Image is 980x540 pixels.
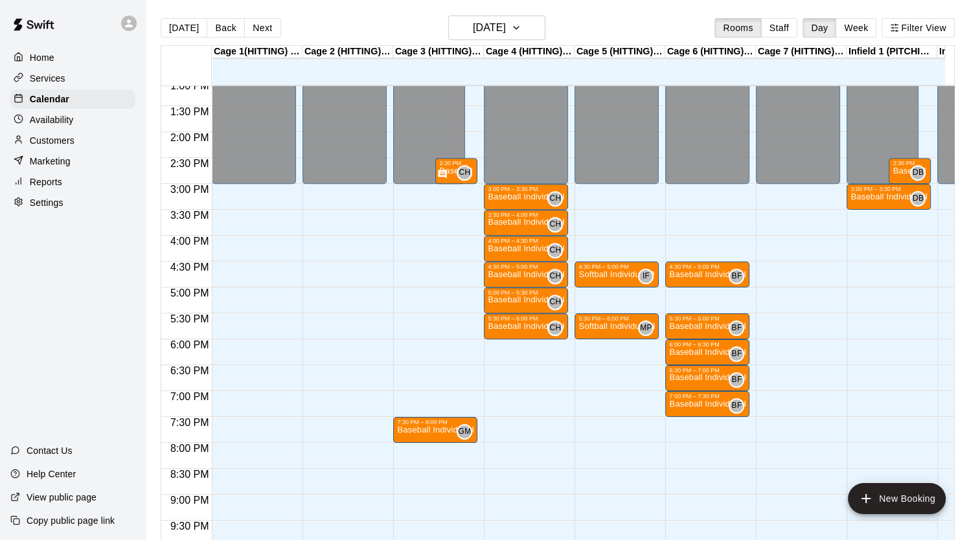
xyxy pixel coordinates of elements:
[553,269,563,284] span: Cory Harris
[27,491,97,504] p: View public page
[488,315,564,322] div: 5:30 PM – 6:00 PM
[882,18,954,38] button: Filter View
[575,313,659,339] div: 5:30 PM – 6:00 PM: Softball Individual HITTING - 30 minutes
[913,192,924,205] span: DB
[27,467,76,480] p: Help Center
[578,315,655,322] div: 5:30 PM – 6:00 PM
[889,158,931,184] div: 2:30 PM – 3:00 PM: Baseball Individual PITCHING - 30 minutes
[910,165,926,181] div: Dakota Bacus
[10,131,135,150] a: Customers
[27,444,73,457] p: Contact Us
[484,184,568,210] div: 3:00 PM – 3:30 PM: Baseball Individual HITTING - 30 minutes
[167,443,212,454] span: 8:00 PM
[910,191,926,207] div: Dakota Bacus
[167,521,212,532] span: 9:30 PM
[161,18,207,38] button: [DATE]
[393,417,477,443] div: 7:30 PM – 8:00 PM: Baseball Individual HITTING - 30 minutes
[167,469,212,480] span: 8:30 PM
[756,46,847,58] div: Cage 7 (HITTING) - TBK
[437,169,448,179] svg: Has notes
[638,269,654,284] div: Ian Fink
[734,346,744,362] span: Bradlee Fuhrhop
[731,322,742,335] span: BF
[578,264,655,270] div: 4:30 PM – 5:00 PM
[462,424,472,440] span: Gama Martinez
[10,69,135,88] div: Services
[731,399,742,412] span: BF
[484,262,568,287] div: 4:30 PM – 5:00 PM: Baseball Individual HITTING - 30 minutes
[448,16,545,40] button: [DATE]
[665,262,749,287] div: 4:30 PM – 5:00 PM: Baseball Individual HITTING - 30 minutes
[549,218,561,231] span: CH
[669,341,746,348] div: 6:00 PM – 6:30 PM
[488,264,564,270] div: 4:30 PM – 5:00 PM
[10,89,135,109] div: Calendar
[167,313,212,324] span: 5:30 PM
[207,18,245,38] button: Back
[553,243,563,258] span: Cory Harris
[167,106,212,117] span: 1:30 PM
[457,165,472,181] div: Cory Harris
[850,186,927,192] div: 3:00 PM – 3:30 PM
[547,191,563,207] div: Cory Harris
[847,46,937,58] div: Infield 1 (PITCHING) - TBK
[915,191,926,207] span: Dakota Bacus
[893,160,927,166] div: 2:30 PM – 3:00 PM
[10,152,135,171] a: Marketing
[547,217,563,232] div: Cory Harris
[458,425,471,438] span: GM
[734,321,744,336] span: Bradlee Fuhrhop
[459,166,470,179] span: CH
[848,483,946,514] button: add
[575,262,659,287] div: 4:30 PM – 5:00 PM: Softball Individual PITCHING - 30 minutes
[729,269,744,284] div: Bradlee Fuhrhop
[665,391,749,417] div: 7:00 PM – 7:30 PM: Baseball Individual HITTING - 30 minutes
[167,132,212,143] span: 2:00 PM
[669,315,746,322] div: 5:30 PM – 6:00 PM
[30,51,54,64] p: Home
[167,158,212,169] span: 2:30 PM
[30,134,74,147] p: Customers
[665,46,756,58] div: Cage 6 (HITTING) - TBK
[731,348,742,361] span: BF
[665,313,749,339] div: 5:30 PM – 6:00 PM: Baseball Individual HITTING - 30 minutes
[462,165,472,181] span: Cory Harris
[10,48,135,67] div: Home
[734,269,744,284] span: Bradlee Fuhrhop
[397,419,473,425] div: 7:30 PM – 8:00 PM
[30,113,74,126] p: Availability
[27,514,115,527] p: Copy public page link
[665,339,749,365] div: 6:00 PM – 6:30 PM: Baseball Individual HITTING - 30 minutes
[10,193,135,212] a: Settings
[643,321,654,336] span: Maddie Powers
[488,212,564,218] div: 3:30 PM – 4:00 PM
[549,270,561,283] span: CH
[729,372,744,388] div: Bradlee Fuhrhop
[10,172,135,192] a: Reports
[488,186,564,192] div: 3:00 PM – 3:30 PM
[457,424,472,440] div: Gama Martinez
[393,46,484,58] div: Cage 3 (HITTING) - TBK
[761,18,798,38] button: Staff
[669,264,746,270] div: 4:30 PM – 5:00 PM
[167,495,212,506] span: 9:00 PM
[488,289,564,296] div: 5:00 PM – 5:30 PM
[167,391,212,402] span: 7:00 PM
[638,321,654,336] div: Maddie Powers
[484,287,568,313] div: 5:00 PM – 5:30 PM: Baseball Individual HITTING - 30 minutes
[244,18,280,38] button: Next
[547,321,563,336] div: Cory Harris
[547,295,563,310] div: Cory Harris
[547,243,563,258] div: Cory Harris
[10,110,135,129] a: Availability
[484,236,568,262] div: 4:00 PM – 4:30 PM: Baseball Individual HITTING - 30 minutes
[167,80,212,91] span: 1:00 PM
[553,321,563,336] span: Cory Harris
[731,270,742,283] span: BF
[714,18,761,38] button: Rooms
[30,93,69,106] p: Calendar
[729,321,744,336] div: Bradlee Fuhrhop
[484,313,568,339] div: 5:30 PM – 6:00 PM: Baseball Individual HITTING - 30 minutes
